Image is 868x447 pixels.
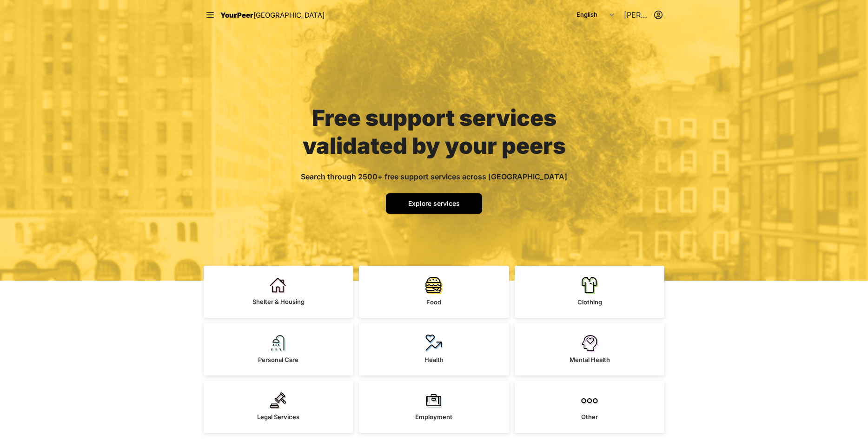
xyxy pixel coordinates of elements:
span: Other [581,413,598,421]
button: [PERSON_NAME] [624,9,663,20]
span: [PERSON_NAME] [624,9,650,20]
span: Health [424,356,444,363]
a: Shelter & Housing [204,266,354,318]
a: YourPeer[GEOGRAPHIC_DATA] [220,9,325,21]
span: Clothing [577,298,602,306]
span: Food [426,298,441,306]
span: Free support services validated by your peers [303,104,566,159]
a: Employment [359,381,509,433]
a: Clothing [515,266,665,318]
span: Employment [415,413,452,421]
span: Legal Services [257,413,299,421]
a: Other [515,381,665,433]
a: Food [359,266,509,318]
span: Search through 2500+ free support services across [GEOGRAPHIC_DATA] [301,172,567,181]
a: Explore services [386,193,482,214]
span: Personal Care [258,356,298,363]
span: Shelter & Housing [252,298,305,305]
a: Legal Services [204,381,354,433]
span: [GEOGRAPHIC_DATA] [253,11,325,20]
span: YourPeer [220,11,253,20]
a: Health [359,323,509,375]
span: Mental Health [570,356,610,363]
a: Mental Health [515,323,665,375]
span: Explore services [408,199,460,207]
a: Personal Care [204,323,354,375]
